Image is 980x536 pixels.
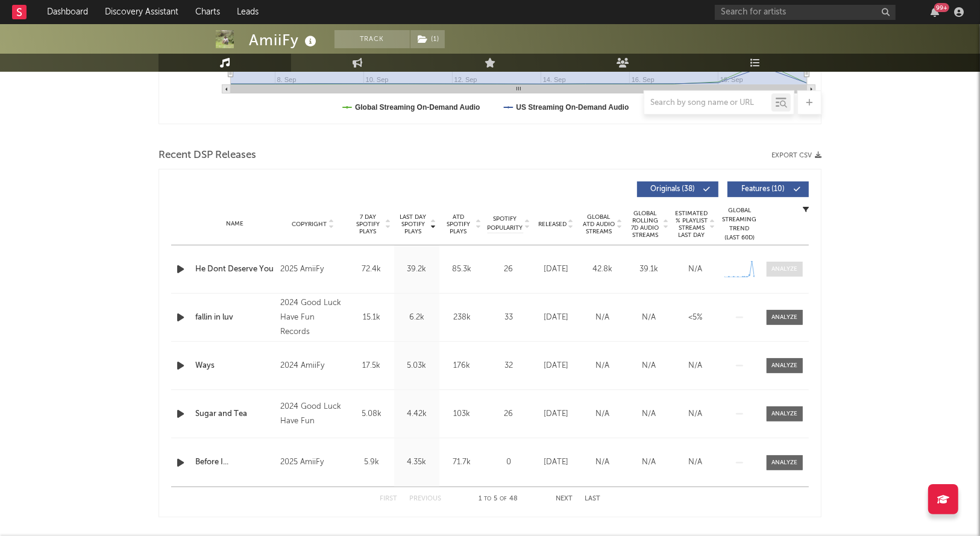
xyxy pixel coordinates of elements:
[735,186,791,193] span: Features ( 10 )
[442,312,482,324] div: 238k
[675,210,708,239] span: Estimated % Playlist Streams Last Day
[629,312,669,324] div: N/A
[675,312,715,324] div: <5%
[629,408,669,420] div: N/A
[442,456,482,468] div: 71.7k
[629,210,662,239] span: Global Rolling 7D Audio Streams
[931,7,939,17] button: 99+
[488,360,530,372] div: 32
[582,408,623,420] div: N/A
[536,456,576,468] div: [DATE]
[442,360,482,372] div: 176k
[771,152,821,159] button: Export CSV
[644,98,771,108] input: Search by song name or URL
[280,455,346,470] div: 2025 AmiiFy
[352,213,384,235] span: 7 Day Spotify Plays
[934,3,949,12] div: 99 +
[538,221,567,228] span: Released
[675,360,715,372] div: N/A
[352,456,391,468] div: 5.9k
[536,360,576,372] div: [DATE]
[442,408,482,420] div: 103k
[536,263,576,276] div: [DATE]
[645,186,700,193] span: Originals ( 38 )
[352,408,391,420] div: 5.08k
[715,5,896,20] input: Search for artists
[397,263,436,276] div: 39.2k
[675,263,715,276] div: N/A
[582,312,623,324] div: N/A
[536,408,576,420] div: [DATE]
[629,263,669,276] div: 39.1k
[485,496,492,502] span: to
[410,30,445,48] button: (1)
[629,456,669,468] div: N/A
[409,496,441,502] button: Previous
[280,262,346,277] div: 2025 AmiiFy
[675,456,715,468] div: N/A
[410,30,445,48] span: ( 1 )
[721,206,758,242] div: Global Streaming Trend (Last 60D)
[195,360,274,372] a: Ways
[195,312,274,324] a: fallin in luv
[280,400,346,429] div: 2024 Good Luck Have Fun
[352,263,391,276] div: 72.4k
[536,312,576,324] div: [DATE]
[249,30,319,50] div: AmiiFy
[159,148,256,163] span: Recent DSP Releases
[280,296,346,339] div: 2024 Good Luck Have Fun Records
[582,263,623,276] div: 42.8k
[195,263,274,276] a: He Dont Deserve You
[465,492,532,506] div: 1 5 48
[488,456,530,468] div: 0
[582,213,615,235] span: Global ATD Audio Streams
[727,181,809,197] button: Features(10)
[488,312,530,324] div: 33
[582,360,623,372] div: N/A
[280,359,346,373] div: 2024 AmiiFy
[582,456,623,468] div: N/A
[195,219,274,229] div: Name
[380,496,397,502] button: First
[488,408,530,420] div: 26
[292,221,327,228] span: Copyright
[397,312,436,324] div: 6.2k
[488,215,523,233] span: Spotify Popularity
[488,263,530,276] div: 26
[500,496,507,502] span: of
[397,360,436,372] div: 5.03k
[585,496,600,502] button: Last
[397,456,436,468] div: 4.35k
[352,360,391,372] div: 17.5k
[195,456,274,468] a: Before I...
[675,408,715,420] div: N/A
[397,408,436,420] div: 4.42k
[629,360,669,372] div: N/A
[397,213,429,235] span: Last Day Spotify Plays
[442,213,474,235] span: ATD Spotify Plays
[442,263,482,276] div: 85.3k
[195,408,274,420] a: Sugar and Tea
[556,496,573,502] button: Next
[637,181,718,197] button: Originals(38)
[335,30,410,48] button: Track
[352,312,391,324] div: 15.1k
